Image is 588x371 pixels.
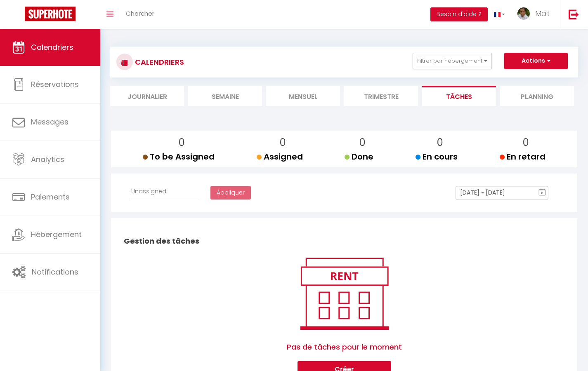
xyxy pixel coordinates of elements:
[422,86,496,106] li: Tâches
[430,7,488,21] button: Besoin d'aide ?
[31,79,79,89] span: Réservations
[456,186,548,200] input: Select Date Range
[517,7,530,20] img: ...
[535,8,550,19] span: Mat
[110,86,184,106] li: Journalier
[257,151,303,162] span: Assigned
[413,53,492,69] button: Filtrer par hébergement
[133,53,184,71] h3: CALENDRIERS
[7,3,31,28] button: Ouvrir le widget de chat LiveChat
[287,333,402,361] span: Pas de tâches pour le moment
[292,254,397,333] img: rent.png
[149,135,215,150] p: 0
[345,151,373,162] span: Done
[422,135,458,150] p: 0
[263,135,303,150] p: 0
[344,86,418,106] li: Trimestre
[188,86,262,106] li: Semaine
[500,151,545,162] span: En retard
[25,7,76,21] img: Super Booking
[31,229,82,240] span: Hébergement
[416,151,458,162] span: En cours
[32,267,78,277] span: Notifications
[504,53,568,69] button: Actions
[266,86,340,106] li: Mensuel
[541,191,543,195] text: 8
[31,117,68,127] span: Messages
[126,9,154,18] span: Chercher
[569,9,579,19] img: logout
[31,154,64,164] span: Analytics
[506,135,545,150] p: 0
[31,42,73,52] span: Calendriers
[210,186,251,200] button: Appliquer
[143,151,215,162] span: To be Assigned
[500,86,574,106] li: Planning
[122,228,567,254] h2: Gestion des tâches
[351,135,373,150] p: 0
[31,192,70,202] span: Paiements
